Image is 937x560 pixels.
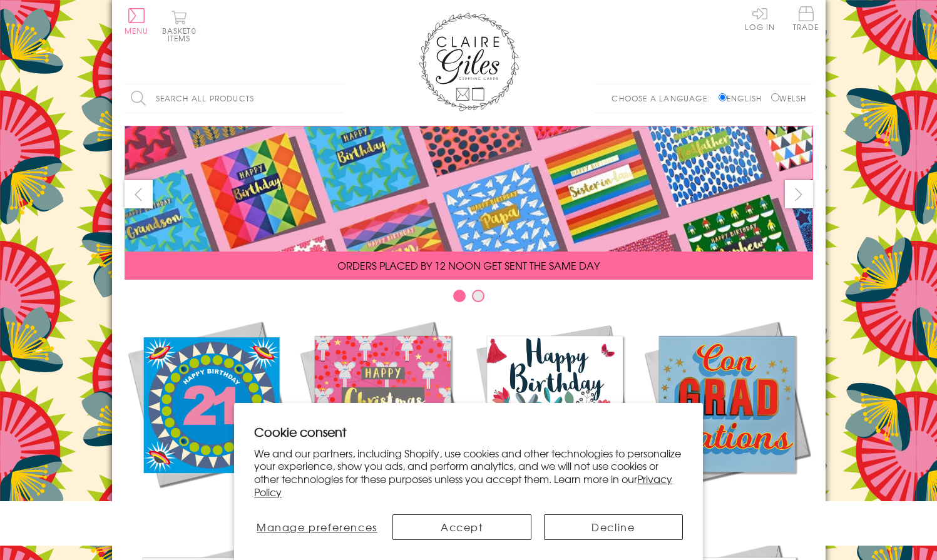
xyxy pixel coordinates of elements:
[612,93,716,104] p: Choose a language:
[169,499,251,514] span: New Releases
[125,318,297,514] a: New Releases
[125,25,149,36] span: Menu
[257,519,377,534] span: Manage preferences
[771,93,779,101] input: Welsh
[453,290,466,302] button: Carousel Page 1 (Current Slide)
[254,514,379,540] button: Manage preferences
[719,93,768,104] label: English
[254,471,672,499] a: Privacy Policy
[125,289,813,308] div: Carousel Pagination
[785,180,813,208] button: next
[771,93,807,104] label: Welsh
[337,258,600,273] span: ORDERS PLACED BY 12 NOON GET SENT THE SAME DAY
[392,514,531,540] button: Accept
[793,6,819,33] a: Trade
[254,423,683,440] h2: Cookie consent
[544,514,683,540] button: Decline
[125,84,344,113] input: Search all products
[745,6,775,31] a: Log In
[641,318,813,514] a: Academic
[419,13,519,111] img: Claire Giles Greetings Cards
[125,8,149,34] button: Menu
[162,10,197,42] button: Basket0 items
[469,318,641,514] a: Birthdays
[331,84,344,113] input: Search
[168,25,197,44] span: 0 items
[793,6,819,31] span: Trade
[297,318,469,514] a: Christmas
[125,180,153,208] button: prev
[254,447,683,499] p: We and our partners, including Shopify, use cookies and other technologies to personalize your ex...
[472,290,484,302] button: Carousel Page 2
[719,93,727,101] input: English
[695,499,759,514] span: Academic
